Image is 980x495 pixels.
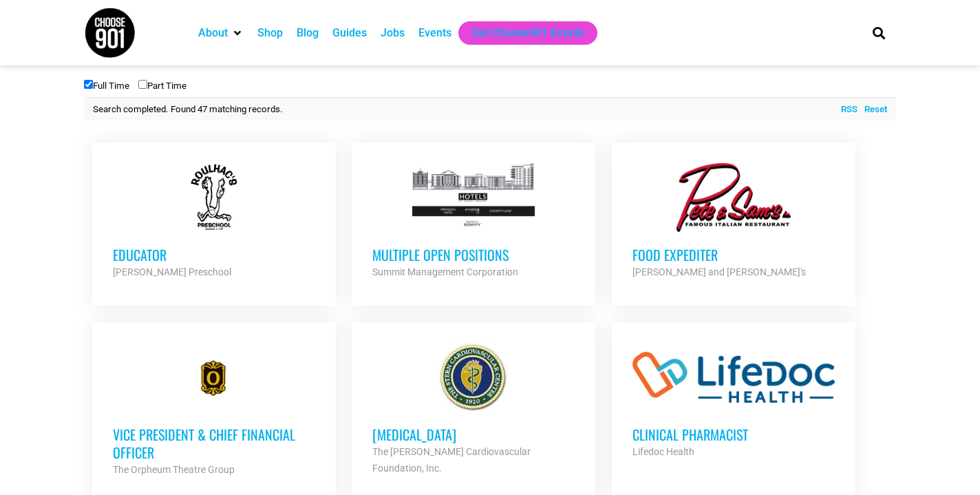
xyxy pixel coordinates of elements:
[418,25,451,41] a: Events
[332,25,367,41] a: Guides
[191,21,251,45] div: About
[868,21,891,44] div: Search
[138,80,147,89] input: Part Time
[381,25,405,41] a: Jobs
[612,322,855,481] a: Clinical Pharmacist Lifedoc Health
[257,25,283,41] a: Shop
[84,81,129,91] label: Full Time
[297,25,319,41] a: Blog
[113,246,315,264] h3: Educator
[632,246,835,264] h3: Food Expediter
[352,143,595,301] a: Multiple Open Positions Summit Management Corporation
[113,425,315,461] h3: Vice President & Chief Financial Officer
[84,80,93,89] input: Full Time
[138,81,187,91] label: Part Time
[632,266,806,277] strong: [PERSON_NAME] and [PERSON_NAME]'s
[632,425,835,443] h3: Clinical Pharmacist
[198,25,228,41] a: About
[472,25,584,41] a: Get Choose901 Emails
[113,464,235,475] strong: The Orpheum Theatre Group
[93,104,283,114] span: Search completed. Found 47 matching records.
[372,425,575,443] h3: [MEDICAL_DATA]
[372,446,531,474] strong: The [PERSON_NAME] Cardiovascular Foundation, Inc.
[632,446,694,457] strong: Lifedoc Health
[834,103,857,116] a: RSS
[113,266,231,277] strong: [PERSON_NAME] Preschool
[372,246,575,264] h3: Multiple Open Positions
[372,266,518,277] strong: Summit Management Corporation
[191,21,849,45] nav: Main nav
[612,143,855,301] a: Food Expediter [PERSON_NAME] and [PERSON_NAME]'s
[857,103,887,116] a: Reset
[92,143,336,301] a: Educator [PERSON_NAME] Preschool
